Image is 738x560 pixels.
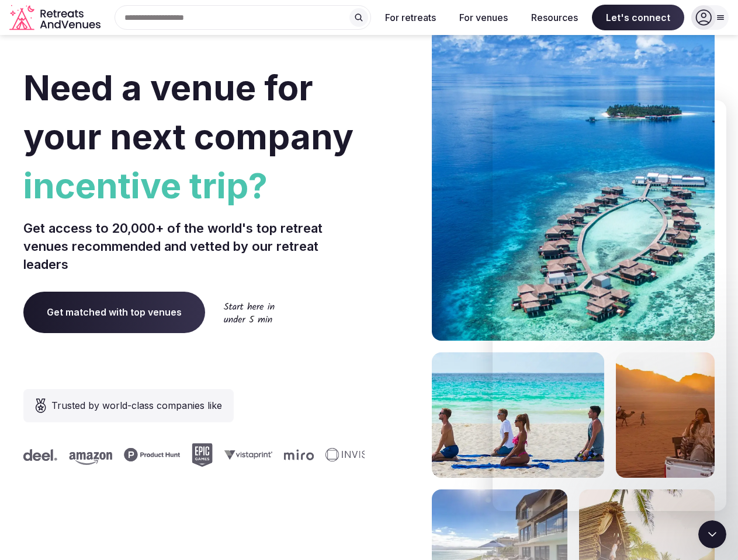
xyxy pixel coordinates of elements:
p: Get access to 20,000+ of the world's top retreat venues recommended and vetted by our retreat lea... [23,219,365,273]
svg: Epic Games company logo [113,443,134,467]
svg: Vistaprint company logo [145,450,193,460]
svg: Miro company logo [205,449,235,460]
span: Need a venue for your next company [23,66,354,157]
a: Get matched with top venues [23,292,205,332]
iframe: Intercom live chat [493,100,726,511]
button: Resources [522,5,587,30]
img: yoga on tropical beach [432,352,604,478]
img: Start here in under 5 min [224,302,275,323]
span: incentive trip? [23,161,365,210]
button: For retreats [376,5,445,30]
span: Let's connect [592,5,684,30]
svg: Retreats and Venues company logo [9,5,103,31]
iframe: Intercom live chat [698,520,726,548]
a: Visit the homepage [9,5,103,31]
span: Trusted by world-class companies like [51,398,222,412]
button: For venues [450,5,517,30]
svg: Invisible company logo [247,448,311,462]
